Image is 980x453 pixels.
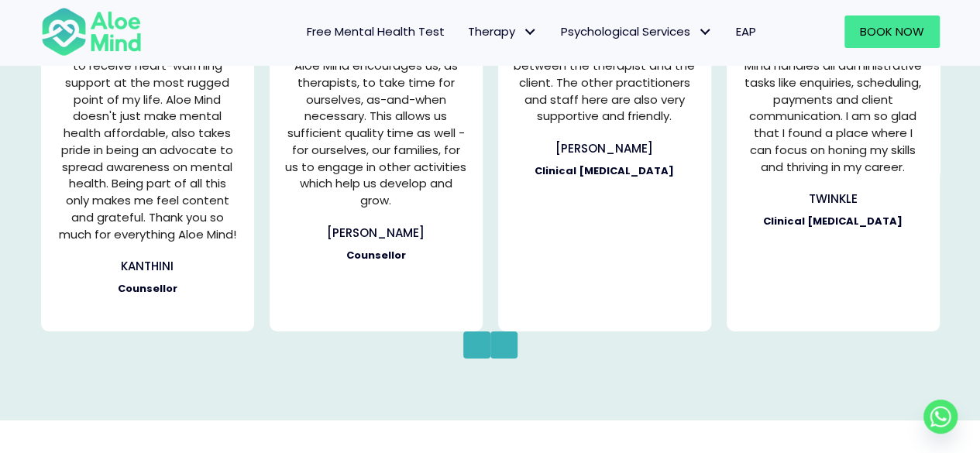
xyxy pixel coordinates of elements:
[468,23,538,39] span: Therapy
[860,23,924,39] span: Book Now
[514,164,696,178] h4: Clinical [MEDICAL_DATA]
[724,15,768,48] a: EAP
[742,214,924,228] h4: Clinical [MEDICAL_DATA]
[295,15,456,48] a: Free Mental Health Test
[514,140,696,156] h3: [PERSON_NAME]
[561,23,713,39] span: Psychological Services
[285,249,467,263] h4: Counsellor
[490,331,518,359] button: Next testimonial
[41,6,142,57] img: Aloe mind Logo
[519,21,542,43] span: Therapy: submenu
[307,23,445,39] span: Free Mental Health Test
[463,331,490,359] button: Previous testimonial
[742,190,924,207] h3: Twinkle
[162,15,768,48] nav: Menu
[694,21,717,43] span: Psychological Services: submenu
[456,15,549,48] a: TherapyTherapy: submenu
[57,282,239,296] h4: Counsellor
[285,225,467,241] h3: [PERSON_NAME]
[923,400,958,434] a: Whatsapp
[844,15,940,48] a: Book Now
[549,15,724,48] a: Psychological ServicesPsychological Services: submenu
[736,23,756,39] span: EAP
[57,258,239,274] h3: Kanthini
